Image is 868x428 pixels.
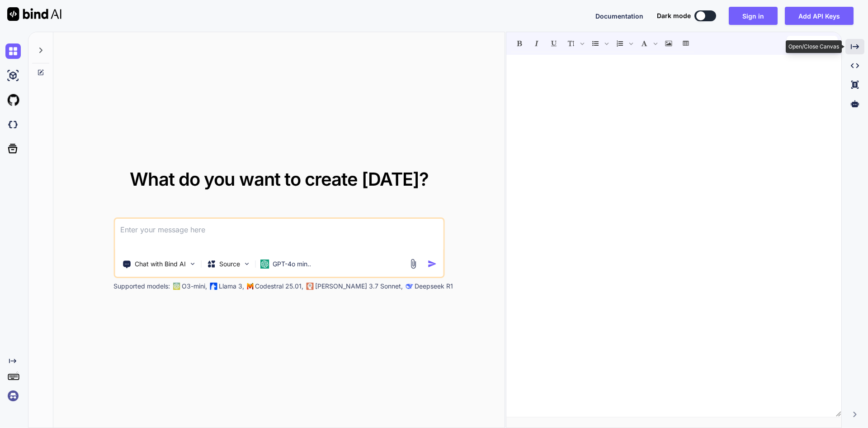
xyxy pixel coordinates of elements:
img: githubLight [5,92,21,108]
img: signin [5,388,21,404]
img: GPT-4 [173,283,180,290]
p: Source [219,260,240,269]
button: Add API Keys [785,7,854,25]
p: GPT-4o min.. [273,260,311,269]
img: Llama2 [210,283,217,290]
p: O3-mini, [182,282,207,291]
span: Insert Ordered List [612,36,635,51]
img: darkCloudIdeIcon [5,117,21,132]
img: attachment [408,259,418,269]
button: Documentation [595,11,643,21]
p: Llama 3, [219,282,244,291]
p: Copy [802,39,818,48]
span: Italic [528,36,545,51]
p: [PERSON_NAME] 3.7 Sonnet, [315,282,403,291]
span: Bold [511,36,528,51]
img: GPT-4o mini [260,260,269,269]
img: Bind AI [7,7,61,21]
img: claude [406,283,413,290]
p: Chat with Bind AI [135,260,186,269]
div: Open/Close Canvas [786,40,842,53]
span: Underline [546,36,562,51]
span: Insert Unordered List [587,36,611,51]
p: Deepseek R1 [415,282,453,291]
img: ai-studio [5,68,21,83]
span: Font size [563,36,586,51]
img: claude [306,283,313,290]
span: Documentation [595,12,643,20]
img: chat [5,43,21,59]
p: Supported models: [113,282,170,291]
img: Mistral-AI [247,283,253,289]
img: icon [427,259,437,269]
img: Pick Models [243,260,250,268]
span: Font family [636,36,660,51]
span: Dark mode [657,11,691,20]
button: Sign in [729,7,778,25]
p: Codestral 25.01, [255,282,303,291]
span: What do you want to create [DATE]? [130,168,429,190]
span: Insert table [678,36,694,51]
span: Insert Image [660,36,677,51]
img: Pick Tools [189,260,196,268]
